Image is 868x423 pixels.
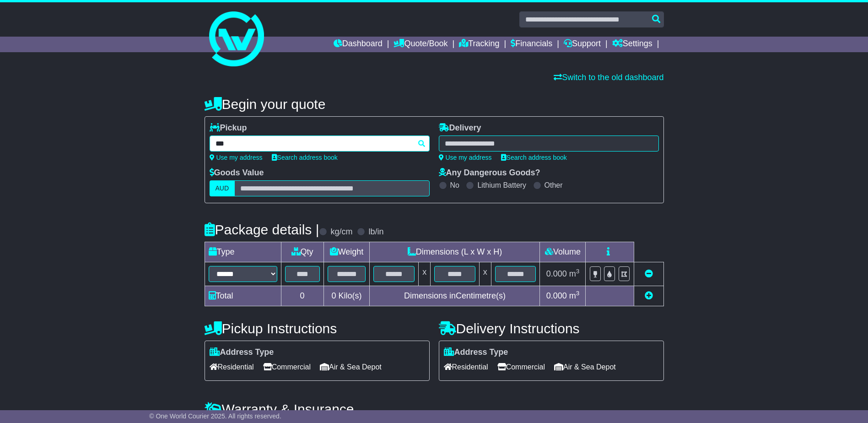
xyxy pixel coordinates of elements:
span: Air & Sea Depot [320,360,382,374]
h4: Warranty & Insurance [205,401,664,417]
td: x [419,262,431,286]
label: Any Dangerous Goods? [439,168,540,178]
h4: Package details | [205,222,319,237]
td: Dimensions (L x W x H) [370,242,540,262]
td: Weight [323,242,370,262]
span: 0.000 [546,269,567,278]
span: © One World Courier 2025. All rights reserved. [149,412,281,420]
td: 0 [281,286,323,306]
h4: Begin your quote [205,97,664,112]
h4: Pickup Instructions [205,321,430,336]
a: Settings [612,37,652,52]
a: Search address book [501,154,567,161]
label: Other [545,181,563,190]
span: Air & Sea Depot [554,360,616,374]
span: 0.000 [546,291,567,300]
a: Use my address [210,154,263,161]
sup: 3 [576,290,580,297]
a: Tracking [459,37,499,52]
label: Address Type [444,347,508,358]
a: Dashboard [334,37,383,52]
label: Lithium Battery [477,181,526,190]
a: Search address book [272,154,338,161]
td: Volume [540,242,586,262]
span: m [569,291,580,300]
label: Goods Value [210,168,264,178]
td: Total [205,286,281,306]
a: Remove this item [645,269,653,278]
label: No [450,181,459,190]
a: Add new item [645,291,653,300]
a: Switch to the old dashboard [554,73,663,82]
a: Use my address [439,154,492,161]
td: x [479,262,491,286]
label: Pickup [210,123,247,133]
sup: 3 [576,268,580,275]
h4: Delivery Instructions [439,321,664,336]
a: Support [564,37,601,52]
span: Commercial [263,360,311,374]
span: Residential [210,360,254,374]
a: Quote/Book [394,37,447,52]
label: lb/in [368,227,383,237]
label: kg/cm [330,227,352,237]
td: Qty [281,242,323,262]
a: Financials [511,37,552,52]
label: Delivery [439,123,481,133]
typeahead: Please provide city [210,136,430,152]
span: m [569,269,580,278]
td: Dimensions in Centimetre(s) [370,286,540,306]
span: Commercial [497,360,545,374]
td: Kilo(s) [323,286,370,306]
span: 0 [331,291,336,300]
td: Type [205,242,281,262]
span: Residential [444,360,488,374]
label: Address Type [210,347,274,358]
label: AUD [210,180,235,196]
